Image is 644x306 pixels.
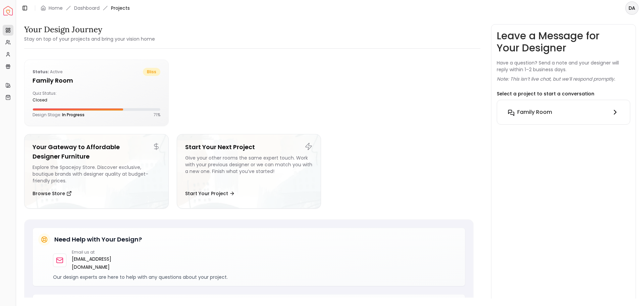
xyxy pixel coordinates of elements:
[74,5,100,11] a: Dashboard
[33,142,160,161] h5: Your Gateway to Affordable Designer Furniture
[33,112,85,118] p: Design Stage:
[53,274,460,280] p: Our design experts are here to help with any questions about your project.
[33,164,160,184] div: Explore the Spacejoy Store. Discover exclusive, boutique brands with designer quality at budget-f...
[24,134,169,209] a: Your Gateway to Affordable Designer FurnitureExplore the Spacejoy Store. Discover exclusive, bout...
[33,187,72,200] button: Browse Store
[177,134,321,209] a: Start Your Next ProjectGive your other rooms the same expert touch. Work with your previous desig...
[49,5,63,11] a: Home
[517,108,552,116] h6: Family Room
[497,30,630,54] h3: Leave a Message for Your Designer
[54,235,142,244] h5: Need Help with Your Design?
[3,6,13,15] img: Spacejoy Logo
[185,142,313,152] h5: Start Your Next Project
[41,5,130,11] nav: breadcrumb
[33,97,94,103] div: closed
[154,112,160,118] p: 71 %
[62,112,85,118] span: In Progress
[185,155,313,184] div: Give your other rooms the same expert touch. Work with your previous designer or we can match you...
[185,187,235,200] button: Start Your Project
[33,69,49,75] b: Status:
[3,6,13,15] a: Spacejoy
[626,2,638,14] span: DA
[33,76,160,85] h5: Family Room
[497,76,615,82] p: Note: This isn’t live chat, but we’ll respond promptly.
[24,36,155,42] small: Stay on top of your projects and bring your vision home
[625,1,639,15] button: DA
[33,91,94,103] div: Quiz Status:
[72,255,147,271] a: [EMAIL_ADDRESS][DOMAIN_NAME]
[502,105,625,119] button: Family Room
[143,68,160,76] span: bliss
[33,68,62,76] p: active
[497,90,594,97] p: Select a project to start a conversation
[111,5,130,11] span: Projects
[497,59,630,73] p: Have a question? Send a note and your designer will reply within 1–2 business days.
[24,24,155,35] h3: Your Design Journey
[72,250,147,255] p: Email us at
